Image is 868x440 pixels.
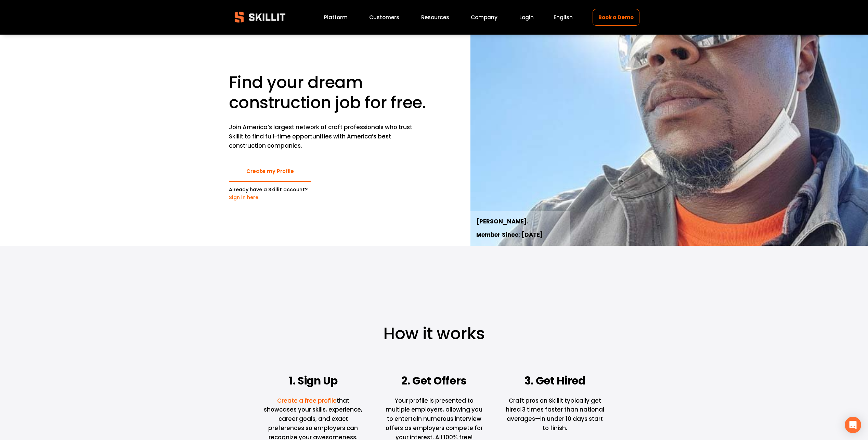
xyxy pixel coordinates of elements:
p: Join America’s largest network of craft professionals who trust Skillit to find full-time opportu... [229,123,415,150]
div: language picker [554,13,573,22]
a: folder dropdown [421,13,449,22]
strong: Member Since: [DATE] [476,231,543,239]
h1: Find your dream construction job for free. [229,72,432,113]
img: Skillit [229,7,291,27]
p: Already have a Skillit account? . [229,186,311,201]
a: Login [519,13,534,22]
strong: 1. Sign Up [289,373,338,388]
strong: 2. Get Offers [401,373,467,388]
a: Create a free profile [277,396,337,405]
h1: How it works [229,323,639,344]
a: Sign in here [229,194,258,201]
a: Customers [369,13,399,22]
a: Company [471,13,497,22]
a: Book a Demo [593,9,639,26]
p: Craft pros on Skillit typically get hired 3 times faster than national averages—in under 10 days ... [505,396,605,433]
strong: 3. Get Hired [524,373,585,388]
span: Resources [421,13,449,21]
span: English [554,13,573,21]
a: Create my Profile [229,161,311,182]
strong: [PERSON_NAME]. [476,217,529,225]
div: Open Intercom Messenger [845,417,861,433]
a: Platform [324,13,348,22]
